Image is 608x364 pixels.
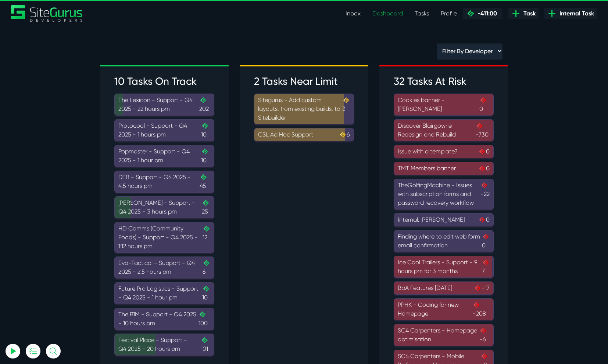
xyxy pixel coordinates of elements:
a: Finding where to edit web form email confirmation0 [394,230,494,252]
a: Future Pro Logistics - Support - Q4 2025 - 1 hour pm10 [114,282,214,304]
h3: 2 Tasks Near Limit [254,75,354,88]
a: Inbox [340,6,366,21]
a: Protocool - Support - Q4 2025 - 1 hours pm10 [114,119,214,141]
a: The Lexicon - Support - Q4 2025 - 22 hours pm202 [114,94,214,116]
div: [PERSON_NAME] - Support - Q4 2025 - 3 hours pm [118,199,210,216]
span: 0 [478,215,490,224]
span: -17 [474,284,490,292]
a: CSL Ad Hoc Support6 [254,128,354,141]
a: -411:00 [463,8,503,19]
span: 202 [199,96,210,113]
a: TheGolfingMachine - Issues with subscription forms and password recovery workflow-22 [394,179,494,210]
span: -730 [476,121,490,139]
span: 0 [478,147,490,156]
div: Future Pro Logistics - Support - Q4 2025 - 1 hour pm [118,284,210,302]
span: -208 [473,301,490,318]
span: Task [521,9,536,18]
a: BbA Features [DATE]-17 [394,281,494,295]
h3: 32 Tasks At Risk [394,75,494,88]
div: PPHK - Coding for new Homepage [398,301,490,318]
div: Protocool - Support - Q4 2025 - 1 hours pm [118,121,210,139]
div: Evo-Tactical - Support - Q4 2025 - 2.5 hours pm [118,259,210,276]
a: [PERSON_NAME] - Support - Q4 2025 - 3 hours pm25 [114,196,214,218]
div: Cookies banner - [PERSON_NAME] [398,96,490,113]
a: Festival Place - Support - Q4 2025 - 20 hours pm101 [114,334,214,356]
div: Festival Place - Support - Q4 2025 - 20 hours pm [118,336,210,353]
img: Sitegurus Logo [11,5,83,22]
div: TMT Members banner [398,164,490,173]
span: 7 [482,258,490,276]
div: DTB - Support - Q4 2025 - 4.5 hours pm [118,173,210,190]
a: Internal Task [544,8,597,19]
a: Ice Cool Trailers - Support - 9 hours pm for 3 months7 [394,256,494,278]
div: Sitegurus - Add custom layouts, from existing builds, to Sitebuilder [258,96,350,122]
a: Issue with a template?0 [394,145,494,158]
a: TMT Members banner0 [394,162,494,175]
span: 0 [478,164,490,173]
a: Discover Blairgowrie Redesign and Rebuild-730 [394,119,494,141]
span: Internal Task [557,9,594,18]
span: 100 [199,310,210,328]
span: 10 [202,284,210,302]
div: HD Comms (Community Foods) - Support - Q4 2025 - 1:12 hours pm [118,224,210,251]
span: 0 [482,232,490,250]
span: -411:00 [475,10,497,17]
span: 10 [201,147,210,165]
div: BbA Features [DATE] [398,284,490,292]
div: Issue with a template? [398,147,490,156]
a: Tasks [409,6,435,21]
a: SiteGurus [11,5,83,22]
div: Internal: [PERSON_NAME] [398,215,490,224]
div: Discover Blairgowrie Redesign and Rebuild [398,121,490,139]
span: 6 [339,130,350,139]
span: 10 [201,121,210,139]
a: Internal: [PERSON_NAME]0 [394,213,494,226]
a: Dashboard [366,6,409,21]
span: -6 [479,326,490,344]
a: Profile [435,6,463,21]
span: 101 [201,336,210,353]
a: The B1M - Support - Q4 2025 - 10 hours pm100 [114,308,214,330]
div: TheGolfingMachine - Issues with subscription forms and password recovery workflow [398,181,490,207]
h3: 10 Tasks On Track [114,75,214,88]
div: Popmaster - Support - Q4 2025 - 1 hour pm [118,147,210,165]
div: SC4 Carpenters - Homepage optimisation [398,326,490,344]
div: Finding where to edit web form email confirmation [398,232,490,250]
a: HD Comms (Community Foods) - Support - Q4 2025 - 1:12 hours pm12 [114,222,214,253]
span: 45 [200,173,210,190]
span: 12 [203,224,210,251]
span: 25 [202,199,210,216]
span: 6 [203,259,210,276]
a: Evo-Tactical - Support - Q4 2025 - 2.5 hours pm6 [114,256,214,279]
a: PPHK - Coding for new Homepage-208 [394,298,494,320]
span: -22 [480,181,490,207]
a: Sitegurus - Add custom layouts, from existing builds, to Sitebuilder3 [254,94,354,124]
a: Cookies banner - [PERSON_NAME]0 [394,94,494,116]
a: Popmaster - Support - Q4 2025 - 1 hour pm10 [114,145,214,167]
div: Ice Cool Trailers - Support - 9 hours pm for 3 months [398,258,490,276]
a: Task [508,8,539,19]
div: CSL Ad Hoc Support [258,130,350,139]
a: DTB - Support - Q4 2025 - 4.5 hours pm45 [114,171,214,193]
a: SC4 Carpenters - Homepage optimisation-6 [394,324,494,346]
span: 0 [479,96,490,113]
div: The Lexicon - Support - Q4 2025 - 22 hours pm [118,96,210,113]
span: 3 [342,96,350,122]
div: The B1M - Support - Q4 2025 - 10 hours pm [118,310,210,328]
